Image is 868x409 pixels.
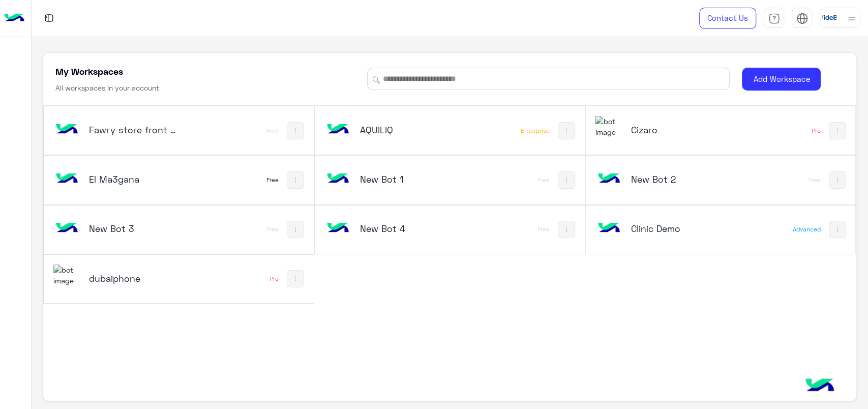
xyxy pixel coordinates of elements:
[324,165,352,193] img: bot image
[809,176,821,184] div: Free
[266,176,279,184] div: Free
[360,173,451,185] h5: New Bot 1
[595,215,622,242] img: bot image
[537,176,550,184] div: Free
[796,13,808,24] img: tab
[360,124,451,136] h5: AQUILIQ
[764,8,784,29] a: tab
[89,124,179,136] h5: Fawry store front demo
[631,173,721,185] h5: New Bot 2
[55,65,123,77] h5: My Workspaces
[270,275,279,283] div: Pro
[89,173,179,185] h5: El Ma3gana
[812,127,821,135] div: Pro
[4,8,24,29] img: Logo
[802,368,837,404] img: hulul-logo.png
[845,12,858,25] img: profile
[324,116,352,143] img: bot image
[266,127,279,135] div: Free
[266,225,279,233] div: Free
[822,10,836,24] img: userImage
[595,116,622,138] img: 919860931428189
[360,222,451,235] h5: New Bot 4
[53,116,81,143] img: bot image
[53,265,81,286] img: 1403182699927242
[89,272,179,284] h5: dubaiphone
[793,225,821,233] div: Advanced
[324,215,352,242] img: bot image
[53,215,81,242] img: bot image
[699,8,756,29] a: Contact Us
[631,124,721,136] h5: Cizaro
[53,165,81,193] img: bot image
[537,225,550,233] div: Free
[43,12,55,24] img: tab
[742,68,821,91] button: Add Workspace
[595,165,622,193] img: bot image
[89,222,179,235] h5: New Bot 3
[768,13,780,24] img: tab
[631,222,721,235] h5: Clinic Demo
[521,127,550,135] div: Enterprise
[55,83,159,93] h6: All workspaces in your account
